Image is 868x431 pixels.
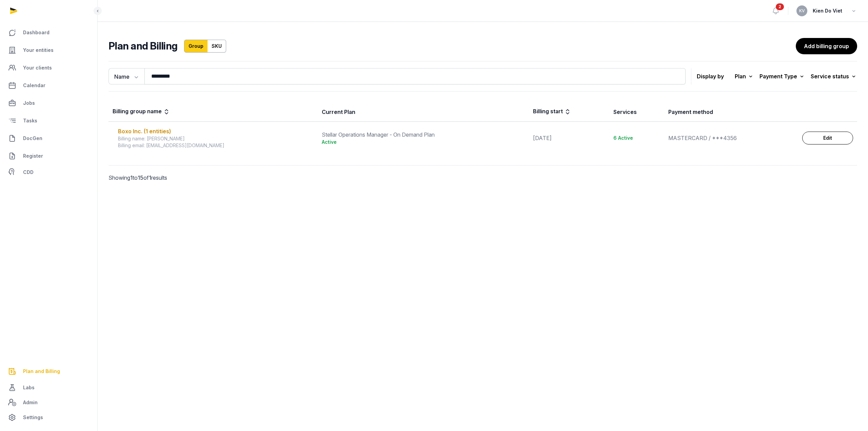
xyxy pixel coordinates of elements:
[813,7,842,15] span: Kien Do Viet
[118,135,314,142] div: Billing name: [PERSON_NAME]
[322,131,525,139] div: Stellar Operations Manager - On Demand Plan
[322,108,355,116] div: Current Plan
[23,81,45,90] span: Calendar
[759,72,805,81] div: Payment Type
[5,77,92,94] a: Calendar
[23,28,50,37] span: Dashboard
[613,108,637,116] div: Services
[5,409,92,426] a: Settings
[108,40,177,53] h2: Plan and Billing
[613,135,660,141] div: 6 Active
[118,142,314,149] div: Billing email: [EMAIL_ADDRESS][DOMAIN_NAME]
[23,64,52,72] span: Your clients
[23,134,42,142] span: DocGen
[108,165,288,190] p: Showing to of results
[529,122,609,155] td: [DATE]
[533,107,571,117] div: Billing start
[799,9,805,13] span: KV
[811,72,857,81] div: Service status
[5,95,92,111] a: Jobs
[5,42,92,58] a: Your entities
[796,38,857,54] a: Add billing group
[802,132,853,144] a: Edit
[322,139,525,145] div: Active
[5,24,92,41] a: Dashboard
[5,60,92,76] a: Your clients
[23,46,54,54] span: Your entities
[776,3,784,10] span: 2
[735,72,754,81] div: Plan
[5,130,92,146] a: DocGen
[208,40,226,53] a: SKU
[5,148,92,164] a: Register
[149,174,151,181] span: 1
[184,40,208,53] a: Group
[113,107,170,117] div: Billing group name
[5,363,92,379] a: Plan and Billing
[138,174,143,181] span: 15
[23,168,34,176] span: CDD
[23,398,38,407] span: Admin
[23,152,43,160] span: Register
[668,108,713,116] div: Payment method
[23,413,43,422] span: Settings
[5,165,92,179] a: CDD
[5,113,92,129] a: Tasks
[23,384,35,392] span: Labs
[108,68,144,84] button: Name
[5,396,92,409] a: Admin
[23,367,60,375] span: Plan and Billing
[697,71,724,82] p: Display by
[23,117,37,125] span: Tasks
[5,379,92,396] a: Labs
[796,5,807,16] button: KV
[130,174,133,181] span: 1
[668,134,794,142] div: MASTERCARD / ***4356
[23,99,35,107] span: Jobs
[118,127,314,135] div: Boxo Inc. (1 entities)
